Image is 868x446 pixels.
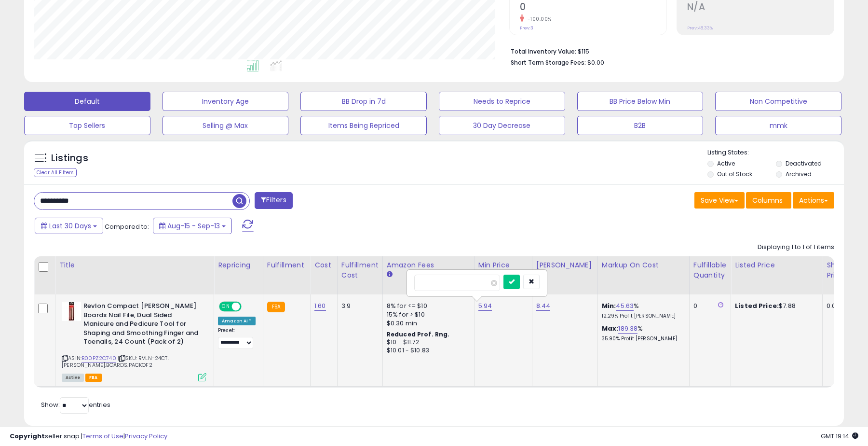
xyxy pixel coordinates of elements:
[694,192,745,209] button: Save View
[693,260,727,280] div: Fulfillable Quantity
[10,432,45,441] strong: Copyright
[220,303,232,311] span: ON
[786,170,812,178] label: Archived
[511,45,827,56] li: $115
[827,260,846,280] div: Ship Price
[618,324,637,334] a: 189.38
[62,374,84,382] span: All listings currently available for purchase on Amazon
[758,243,834,252] div: Displaying 1 to 1 of 1 items
[577,92,704,111] button: BB Price Below Min
[218,260,259,270] div: Repricing
[255,192,292,209] button: Filters
[153,218,232,234] button: Aug-15 - Sep-13
[439,92,565,111] button: Needs to Reprice
[715,92,841,111] button: Non Competitive
[511,58,586,67] b: Short Term Storage Fees:
[387,270,393,279] small: Amazon Fees.
[520,25,533,31] small: Prev: 3
[125,432,167,441] a: Privacy Policy
[218,317,256,325] div: Amazon AI *
[341,302,375,310] div: 3.9
[786,159,822,167] label: Deactivated
[387,330,450,338] b: Reduced Prof. Rng.
[827,302,842,310] div: 0.00
[163,116,289,135] button: Selling @ Max
[41,400,110,409] span: Show: entries
[687,1,834,14] h2: N/A
[602,324,619,333] b: Max:
[387,338,467,347] div: $10 - $11.72
[267,260,306,270] div: Fulfillment
[34,168,77,177] div: Clear All Filters
[602,301,616,310] b: Min:
[524,15,552,23] small: -100.00%
[10,432,167,441] div: seller snap | |
[387,347,467,355] div: $10.01 - $10.83
[218,327,256,349] div: Preset:
[602,260,685,270] div: Markup on Cost
[62,354,169,369] span: | SKU: RVLN-24CT.[PERSON_NAME].BOARDS.PACKOF2
[478,260,528,270] div: Min Price
[85,374,102,382] span: FBA
[602,335,682,342] p: 35.90% Profit [PERSON_NAME]
[693,302,723,310] div: 0
[616,301,634,311] a: 45.63
[300,92,427,111] button: BB Drop in 7d
[587,58,604,67] span: $0.00
[439,116,565,135] button: 30 Day Decrease
[597,256,689,294] th: The percentage added to the cost of goods (COGS) that forms the calculator for Min & Max prices.
[602,324,682,342] div: %
[105,222,149,231] span: Compared to:
[35,218,103,234] button: Last 30 Days
[752,195,783,205] span: Columns
[24,92,150,111] button: Default
[49,221,91,231] span: Last 30 Days
[62,302,81,321] img: 312oRGOc7CL._SL40_.jpg
[821,432,858,441] span: 2025-10-14 19:14 GMT
[59,260,210,270] div: Title
[387,260,470,270] div: Amazon Fees
[387,319,467,328] div: $0.30 min
[735,260,818,270] div: Listed Price
[577,116,704,135] button: B2B
[520,1,666,14] h2: 0
[314,301,326,311] a: 1.60
[167,221,220,231] span: Aug-15 - Sep-13
[62,302,206,380] div: ASIN:
[478,301,492,311] a: 5.94
[707,148,843,157] p: Listing States:
[717,170,752,178] label: Out of Stock
[387,310,467,319] div: 15% for > $10
[240,303,256,311] span: OFF
[267,302,285,312] small: FBA
[602,302,682,320] div: %
[387,302,467,310] div: 8% for <= $10
[735,302,815,310] div: $7.88
[300,116,427,135] button: Items Being Repriced
[314,260,333,270] div: Cost
[511,47,576,56] b: Total Inventory Value:
[536,301,551,311] a: 8.44
[687,25,713,31] small: Prev: 48.33%
[746,192,791,209] button: Columns
[51,152,88,165] h5: Listings
[735,301,779,310] b: Listed Price:
[536,260,594,270] div: [PERSON_NAME]
[341,260,379,280] div: Fulfillment Cost
[83,302,201,349] b: Revlon Compact [PERSON_NAME] Boards Nail File, Dual Sided Manicure and Pedicure Tool for Shaping ...
[163,92,289,111] button: Inventory Age
[715,116,841,135] button: mmk
[793,192,834,209] button: Actions
[82,432,123,441] a: Terms of Use
[81,354,116,362] a: B00PZ2C740
[602,313,682,320] p: 12.29% Profit [PERSON_NAME]
[24,116,150,135] button: Top Sellers
[717,159,735,167] label: Active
